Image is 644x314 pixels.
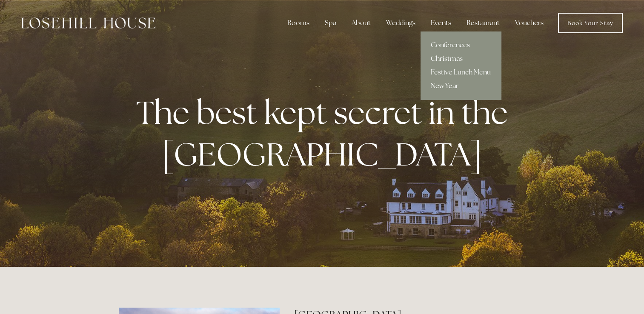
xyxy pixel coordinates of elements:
strong: The best kept secret in the [GEOGRAPHIC_DATA] [136,91,515,175]
div: Restaurant [460,14,507,31]
div: Spa [318,14,343,31]
div: About [345,14,378,31]
a: Festive Lunch Menu [421,66,501,79]
a: New Year [421,79,501,93]
div: Weddings [379,14,422,31]
a: Vouchers [508,14,550,31]
a: Conferences [421,38,501,52]
a: Book Your Stay [558,13,623,33]
img: Losehill House [21,17,155,29]
div: Rooms [280,14,316,31]
div: Events [424,14,458,31]
a: Christmas [421,52,501,66]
